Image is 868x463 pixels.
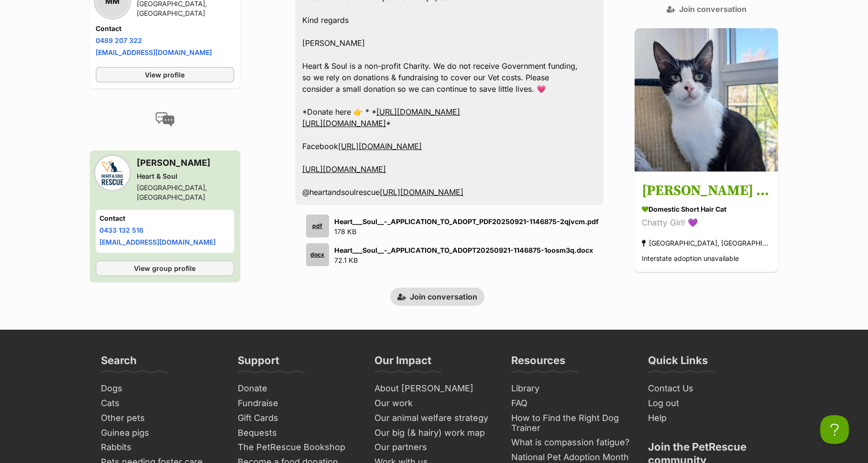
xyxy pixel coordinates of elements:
h3: Our Impact [374,354,431,373]
span: 178 KB [334,227,356,236]
a: Dogs [97,381,224,396]
a: Fundraise [234,396,361,411]
a: View profile [96,67,234,83]
a: pdf [302,215,329,237]
div: Chatty Girl! 💜 [642,216,771,229]
h3: [PERSON_NAME] [137,156,234,170]
a: [URL][DOMAIN_NAME] [302,164,386,174]
a: How to Find the Right Dog Trainer [507,411,635,435]
a: [URL][DOMAIN_NAME] [376,107,460,117]
a: FAQ [507,396,635,411]
span: 72.1 KB [334,256,358,264]
strong: Heart___Soul__-_APPLICATION_TO_ADOPT20250921-1146875-1oosm3q.docx [334,246,593,254]
iframe: Help Scout Beacon - Open [820,415,849,444]
a: Our partners [371,440,498,455]
a: Our big (& hairy) work map [371,426,498,441]
a: Gift Cards [234,411,361,426]
a: Bequests [234,426,361,441]
a: Join conversation [667,5,747,13]
a: Contact Us [644,381,771,396]
div: Domestic Short Hair Cat [642,204,771,214]
a: Library [507,381,635,396]
a: What is compassion fatigue? [507,435,635,450]
a: docx [302,243,329,266]
a: The PetRescue Bookshop [234,440,361,455]
img: conversation-icon-4a6f8262b818ee0b60e3300018af0b2d0b884aa5de6e9bcb8d3d4eeb1a70a7c4.svg [155,112,175,127]
a: [EMAIL_ADDRESS][DOMAIN_NAME] [99,238,216,246]
a: [URL][DOMAIN_NAME] [302,118,386,128]
a: [URL][DOMAIN_NAME] [380,187,463,197]
a: 0489 207 322 [96,36,142,44]
h3: Quick Links [648,354,708,373]
img: Heart & Soul profile pic [96,156,129,190]
span: Interstate adoption unavailable [642,254,739,262]
a: View group profile [96,260,234,276]
div: Heart & Soul [137,172,234,181]
strong: Heart___Soul__-_APPLICATION_TO_ADOPT_PDF20250921-1146875-2qjvcm.pdf [334,217,599,226]
a: [PERSON_NAME] 🌹🌹 Domestic Short Hair Cat Chatty Girl! 💜 [GEOGRAPHIC_DATA], [GEOGRAPHIC_DATA] Inte... [635,173,778,272]
span: View profile [145,70,185,80]
a: Rabbits [97,440,224,455]
a: Join conversation [390,288,484,306]
div: [GEOGRAPHIC_DATA], [GEOGRAPHIC_DATA] [642,237,771,249]
img: Francis 🌹🌹 [635,28,778,171]
a: Log out [644,396,771,411]
div: pdf [306,215,329,237]
span: View group profile [134,263,196,273]
a: Our animal welfare strategy [371,411,498,426]
a: [EMAIL_ADDRESS][DOMAIN_NAME] [96,48,212,56]
h4: Contact [99,214,231,223]
a: [URL][DOMAIN_NAME] [338,141,422,151]
div: docx [306,243,329,266]
h3: [PERSON_NAME] 🌹🌹 [642,180,771,202]
h4: Contact [96,24,234,33]
a: About [PERSON_NAME] [371,381,498,396]
a: Other pets [97,411,224,426]
a: Our work [371,396,498,411]
a: Help [644,411,771,426]
h3: Resources [511,354,565,373]
a: Guinea pigs [97,426,224,441]
h3: Search [101,354,137,373]
div: [GEOGRAPHIC_DATA], [GEOGRAPHIC_DATA] [137,183,234,202]
h3: Support [238,354,279,373]
a: 0433 132 516 [99,226,143,234]
a: Donate [234,381,361,396]
a: Cats [97,396,224,411]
